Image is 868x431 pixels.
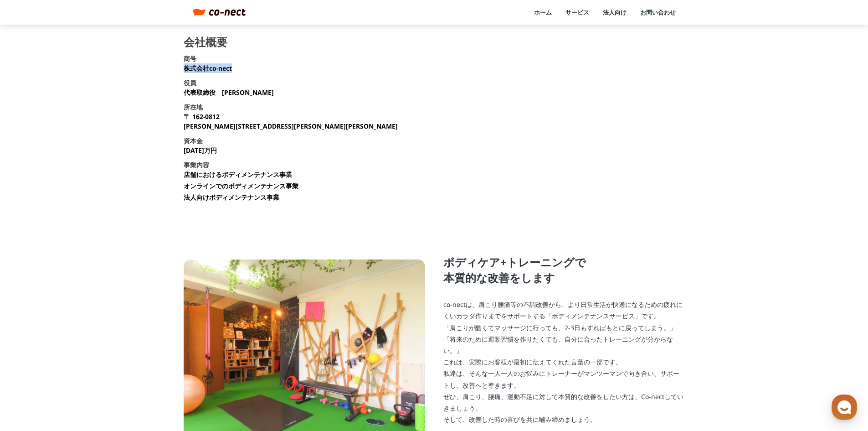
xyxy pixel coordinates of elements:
[118,289,175,312] a: 設定
[565,8,589,16] a: サービス
[3,289,60,312] a: ホーム
[184,192,279,202] li: 法人向けボディメンテナンス事業
[184,78,196,88] h3: 役員
[534,8,552,16] a: ホーム
[184,145,217,155] p: [DATE]万円
[60,289,118,312] a: チャット
[184,54,196,63] h3: 商号
[184,112,398,131] p: 〒 162-0812 [PERSON_NAME][STREET_ADDRESS][PERSON_NAME][PERSON_NAME]
[184,160,209,170] h3: 事業内容
[184,63,232,73] p: 株式会社co-nect
[640,8,676,16] a: お問い合わせ
[184,102,203,112] h3: 所在地
[141,303,152,310] span: 設定
[443,254,685,285] p: ボディケア+トレーニングで 本質的な改善をします
[184,88,274,97] p: 代表取締役 [PERSON_NAME]
[23,303,40,310] span: ホーム
[184,181,298,191] li: オンラインでのボディメンテナンス事業
[443,299,685,425] p: co-nectは、肩こり腰痛等の不調改善から、より日常生活が快適になるための疲れにくいカラダ作りまでをサポートする「ボディメンテナンスサービス」です。 「肩こりが酷くてマッサージに行っても、2-...
[78,303,100,311] span: チャット
[184,136,203,145] h3: 資本金
[184,36,227,47] h2: 会社概要
[603,8,627,16] a: 法人向け
[184,170,292,179] li: 店舗におけるボディメンテナンス事業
